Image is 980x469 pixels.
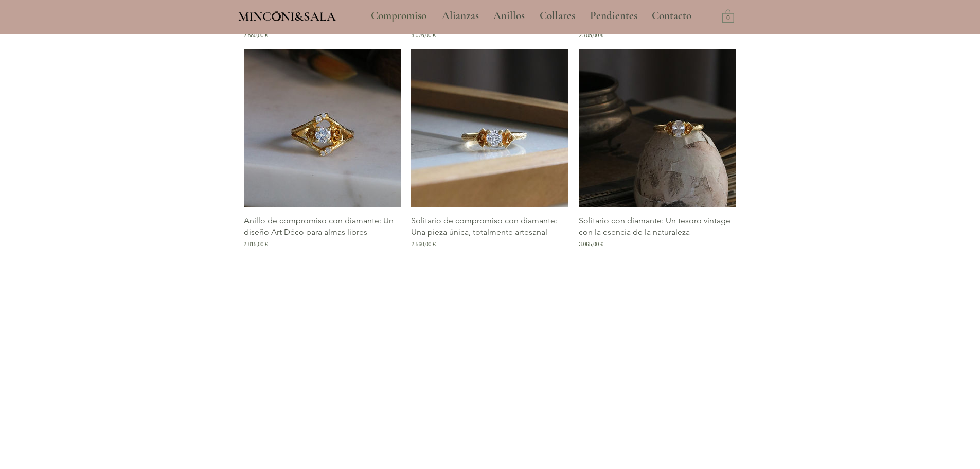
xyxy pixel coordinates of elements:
[343,3,720,29] nav: Sitio
[726,15,730,22] text: 0
[722,9,734,23] a: Carrito con 0 ítems
[644,3,700,29] a: Contacto
[579,215,736,248] a: Solitario con diamante: Un tesoro vintage con la esencia de la naturaleza3.065,00 €
[244,49,401,248] div: Galería de Anillo de compromiso con diamante: Un diseño Art Déco para almas libres
[434,3,486,29] a: Alianzas
[647,3,697,29] p: Contacto
[411,49,568,248] div: Galería de Solitario de compromiso con diamante: Una pieza única, totalmente artesanal
[585,3,643,29] p: Pendientes
[272,11,281,21] img: Minconi Sala
[532,3,582,29] a: Collares
[579,49,736,248] div: Galería de Solitario con diamante: Un tesoro vintage con la esencia de la naturaleza
[579,240,603,248] span: 3.065,00 €
[411,215,568,238] p: Solitario de compromiso con diamante: Una pieza única, totalmente artesanal
[238,7,336,24] a: MINCONI&SALA
[244,215,401,238] p: Anillo de compromiso con diamante: Un diseño Art Déco para almas libres
[363,3,434,29] a: Compromiso
[238,9,336,24] span: MINCONI&SALA
[579,215,736,238] p: Solitario con diamante: Un tesoro vintage con la esencia de la naturaleza
[534,3,580,29] p: Collares
[486,3,532,29] a: Anillos
[411,215,568,248] a: Solitario de compromiso con diamante: Una pieza única, totalmente artesanal2.560,00 €
[488,3,530,29] p: Anillos
[244,215,401,248] a: Anillo de compromiso con diamante: Un diseño Art Déco para almas libres2.815,00 €
[579,31,603,39] span: 2.705,00 €
[582,3,644,29] a: Pendientes
[411,31,435,39] span: 3.076,00 €
[366,3,432,29] p: Compromiso
[244,240,268,248] span: 2.815,00 €
[411,240,435,248] span: 2.560,00 €
[244,31,268,39] span: 2.580,00 €
[437,3,484,29] p: Alianzas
